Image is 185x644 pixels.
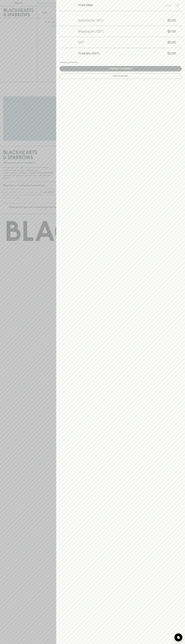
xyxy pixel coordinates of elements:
img: bubble-icon [177,636,180,639]
span: Close [163,4,174,7]
h5: $0.00 [104,29,176,34]
button: Keep Shopping [60,73,182,79]
h5: Shipping (inc GST) [78,29,104,34]
h5: Total (inc GST) [78,51,99,56]
div: Loading products... [60,61,182,64]
button: Close [163,3,181,8]
h5: GST [78,40,84,45]
h5: $0.00 [84,40,176,45]
h5: $0.00 [103,18,176,23]
h5: Subtotal (inc GST) [78,18,103,23]
h6: YOUR ITEMS [78,3,93,8]
h5: $0.00 [99,51,176,56]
